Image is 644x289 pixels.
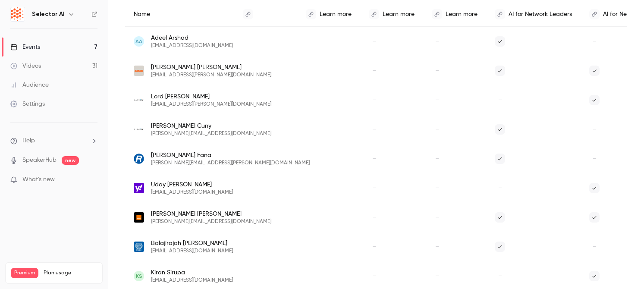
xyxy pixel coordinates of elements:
a: SpeakerHub [22,156,57,165]
span: What's new [22,175,55,184]
span: new [62,156,79,165]
span: – [432,66,442,76]
li: help-dropdown-opener [10,136,97,145]
img: unicc.org [134,242,144,252]
h6: Selector AI [32,10,64,19]
span: [PERSON_NAME][EMAIL_ADDRESS][PERSON_NAME][DOMAIN_NAME] [151,160,310,166]
iframe: Noticeable Trigger [87,176,97,184]
span: [PERSON_NAME] Cuny [151,122,271,130]
span: – [432,183,442,193]
span: Help [22,136,35,145]
span: Kiran Sirupa [151,268,233,277]
span: – [495,183,505,193]
span: – [369,212,379,223]
span: – [495,95,505,105]
span: [EMAIL_ADDRESS][PERSON_NAME][DOMAIN_NAME] [151,72,271,79]
div: Videos [10,62,41,70]
span: – [589,124,600,135]
img: schneider.com [134,66,144,76]
span: – [432,154,442,164]
span: [PERSON_NAME] [PERSON_NAME] [151,210,271,218]
span: Premium [11,268,38,278]
span: – [369,66,379,76]
img: lumen.com [134,124,144,135]
span: – [369,36,379,47]
span: [EMAIL_ADDRESS][DOMAIN_NAME] [151,248,233,254]
span: [PERSON_NAME][EMAIL_ADDRESS][DOMAIN_NAME] [151,130,271,137]
span: Learn more [383,11,415,17]
span: AA [135,38,142,45]
span: KS [136,272,142,280]
span: Plan usage [44,270,97,276]
span: [PERSON_NAME] Fana [151,151,310,160]
span: [EMAIL_ADDRESS][PERSON_NAME][DOMAIN_NAME] [151,101,271,108]
span: – [432,212,442,223]
div: Name [125,2,318,27]
span: Learn more [446,11,478,17]
img: Selector AI [11,7,25,21]
span: Adeel Arshad [151,34,233,42]
span: – [495,271,505,281]
span: – [369,271,379,281]
span: – [369,154,379,164]
span: – [432,36,442,47]
span: – [369,242,379,252]
span: [EMAIL_ADDRESS][DOMAIN_NAME] [151,42,233,49]
span: Lord [PERSON_NAME] [151,92,271,101]
img: orange.com [134,212,144,223]
img: yahoo.co.in [134,183,144,193]
div: Settings [10,100,45,108]
span: – [589,242,600,252]
span: Balajirajah [PERSON_NAME] [151,239,233,248]
span: – [432,124,442,135]
div: Audience [10,81,49,89]
span: – [369,95,379,105]
span: – [369,183,379,193]
span: [PERSON_NAME][EMAIL_ADDRESS][DOMAIN_NAME] [151,218,271,225]
div: Events [10,43,40,51]
span: Uday [PERSON_NAME] [151,180,233,189]
span: – [589,154,600,164]
span: – [589,36,600,47]
span: AI for Network Leaders [509,11,572,17]
span: [PERSON_NAME] [PERSON_NAME] [151,63,271,72]
img: regeneron.com [134,154,144,164]
span: [EMAIL_ADDRESS][DOMAIN_NAME] [151,189,233,196]
span: Learn more [320,11,352,17]
span: [EMAIL_ADDRESS][DOMAIN_NAME] [151,277,233,284]
span: – [432,242,442,252]
span: – [432,271,442,281]
span: – [369,124,379,135]
img: lumen.com [134,95,144,105]
span: – [432,95,442,105]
